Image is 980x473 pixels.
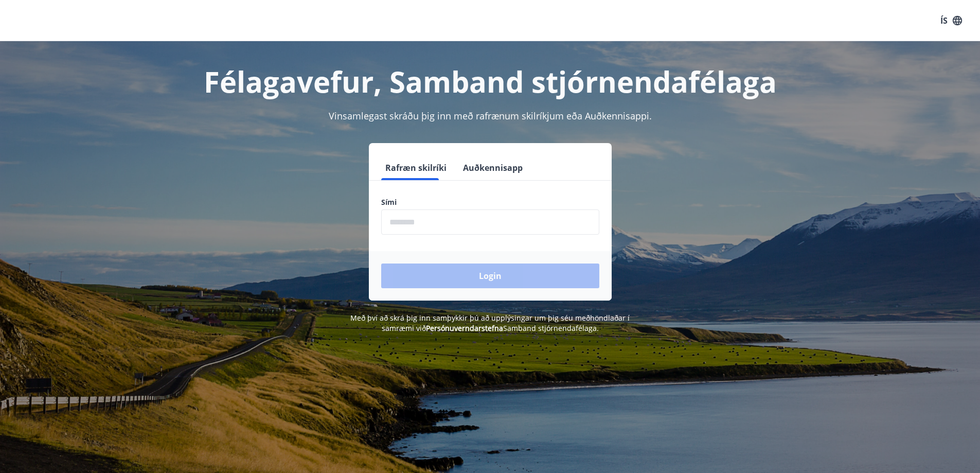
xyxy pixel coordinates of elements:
a: Persónuverndarstefna [426,323,503,333]
button: Rafræn skilríki [381,155,451,180]
button: ÍS [935,11,968,30]
button: Auðkennisapp [459,155,527,180]
span: Vinsamlegast skráðu þig inn með rafrænum skilríkjum eða Auðkennisappi. [329,110,652,122]
label: Sími [381,197,599,207]
h1: Félagavefur, Samband stjórnendafélaga [132,62,848,101]
span: Með því að skrá þig inn samþykkir þú að upplýsingar um þig séu meðhöndlaðar í samræmi við Samband... [350,313,630,333]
